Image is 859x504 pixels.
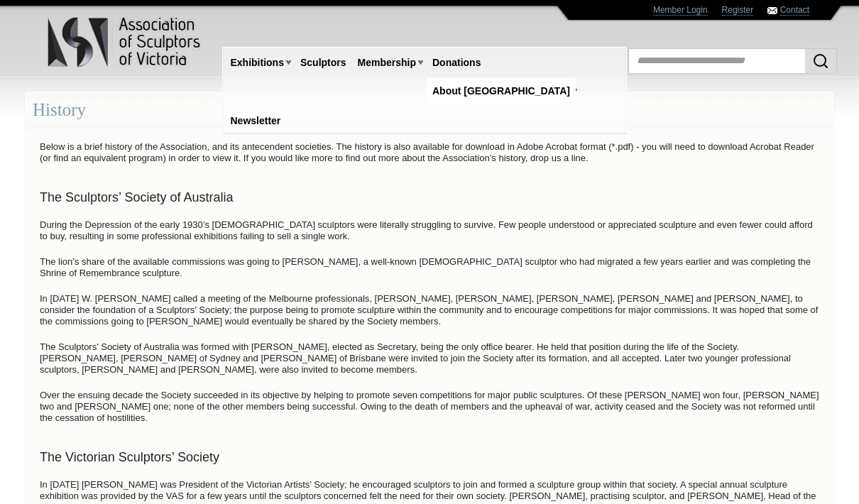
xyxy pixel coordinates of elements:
[427,50,486,76] a: Donations
[40,190,233,204] span: The Sculptors’ Society of Australia
[812,53,829,70] img: Search
[225,108,287,134] a: Newsletter
[33,253,826,283] p: The lion’s share of the available commissions was going to [PERSON_NAME], a well-known [DEMOGRAPH...
[25,92,834,129] div: History
[225,50,290,76] a: Exhibitions
[33,386,826,427] p: Over the ensuing decade the Society succeeded in its objective by helping to promote seven compet...
[427,78,576,104] a: About [GEOGRAPHIC_DATA]
[352,50,422,76] a: Membership
[40,450,219,464] span: The Victorian Sculptors’ Society
[33,290,826,331] p: In [DATE] W. [PERSON_NAME] called a meeting of the Melbourne professionals, [PERSON_NAME], [PERSO...
[780,5,809,16] a: Contact
[33,338,826,379] p: The Sculptors’ Society of Australia was formed with [PERSON_NAME], elected as Secretary, being th...
[33,216,826,246] p: During the Depression of the early 1930’s [DEMOGRAPHIC_DATA] sculptors were literally struggling ...
[653,5,708,16] a: Member Login
[295,50,352,76] a: Sculptors
[722,5,754,16] a: Register
[47,14,203,70] img: logo.png
[33,138,826,168] p: Below is a brief history of the Association, and its antecendent societies. The history is also a...
[767,7,777,14] img: Contact ASV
